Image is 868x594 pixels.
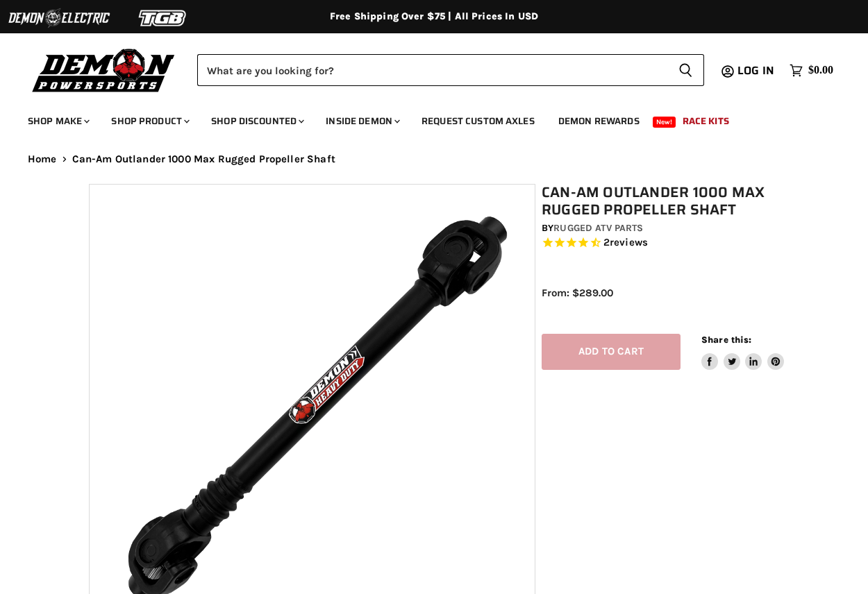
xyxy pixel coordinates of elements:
[542,184,785,219] h1: Can-Am Outlander 1000 Max Rugged Propeller Shaft
[197,54,667,86] input: Search
[542,287,613,299] span: From: $289.00
[603,237,648,249] span: 2 reviews
[7,5,111,31] img: Demon Electric Logo 2
[111,5,215,31] img: TGB Logo 2
[553,222,643,234] a: Rugged ATV Parts
[17,107,98,135] a: Shop Make
[17,101,830,135] ul: Main menu
[808,64,833,77] span: $0.00
[672,107,740,135] a: Race Kits
[701,334,751,345] span: Share this:
[542,236,785,251] span: Rated 4.5 out of 5 stars 2 reviews
[610,237,648,249] span: reviews
[542,221,785,236] div: by
[72,153,335,165] span: Can-Am Outlander 1000 Max Rugged Propeller Shaft
[701,334,784,371] aside: Share this:
[197,54,704,86] form: Product
[667,54,704,86] button: Search
[411,107,545,135] a: Request Custom Axles
[731,65,783,77] a: Log in
[101,107,198,135] a: Shop Product
[28,153,57,165] a: Home
[201,107,312,135] a: Shop Discounted
[548,107,650,135] a: Demon Rewards
[653,117,676,128] span: New!
[783,60,840,80] a: $0.00
[28,45,180,94] img: Demon Powersports
[315,107,408,135] a: Inside Demon
[737,62,774,79] span: Log in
